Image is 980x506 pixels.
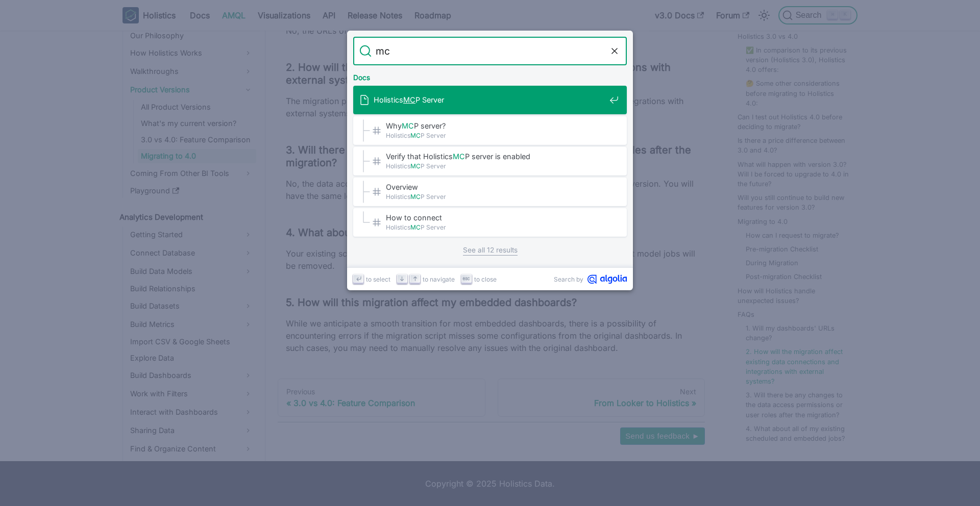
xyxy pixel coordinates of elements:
[351,65,629,86] div: Docs
[608,45,621,57] button: Clear the query
[462,275,470,283] svg: Escape key
[554,274,583,284] span: Search by
[554,274,627,284] a: Search byAlgolia
[403,95,415,104] mark: MC
[411,275,419,283] svg: Arrow up
[410,223,421,231] mark: MC
[410,162,421,170] mark: MC
[402,121,414,130] mark: MC
[374,95,605,105] span: Holistics P Server
[453,152,465,161] mark: MC
[410,132,421,139] mark: MC
[587,274,627,284] svg: Algolia
[386,131,605,140] span: Holistics P Server
[386,213,605,222] span: How to connect​
[386,192,605,201] span: Holistics P Server
[398,275,406,283] svg: Arrow down
[353,86,627,114] a: HolisticsMCP Server
[366,274,390,284] span: to select
[463,245,518,256] a: See all 12 results
[355,275,362,283] svg: Enter key
[423,274,455,284] span: to navigate
[410,193,421,200] mark: MC
[353,178,627,206] a: Overview​HolisticsMCP Server
[386,182,605,192] span: Overview​
[353,208,627,237] a: How to connect​HolisticsMCP Server
[386,222,605,232] span: Holistics P Server
[386,161,605,171] span: Holistics P Server
[372,37,608,65] input: Search docs
[386,151,605,161] span: Verify that Holistics P server is enabled​
[353,147,627,175] a: Verify that HolisticsMCP server is enabled​HolisticsMCP Server
[386,121,605,131] span: Why P server?​
[474,274,497,284] span: to close
[353,116,627,145] a: WhyMCP server?​HolisticsMCP Server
